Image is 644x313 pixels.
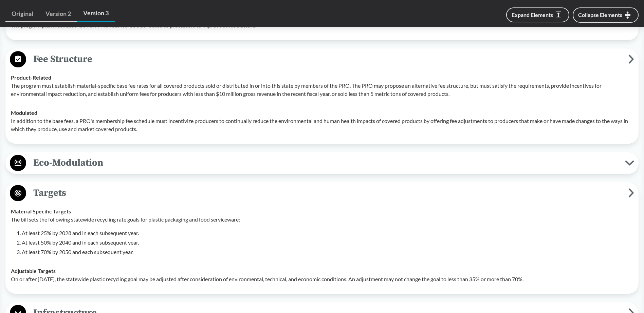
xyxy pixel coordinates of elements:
[26,155,625,170] span: Eco-Modulation
[11,74,51,81] strong: Product-Related
[8,154,636,172] button: Eco-Modulation
[8,185,636,202] button: Targets
[11,208,71,214] strong: Material Specific Targets
[8,51,636,68] button: Fee Structure
[22,238,633,247] li: At least 50% by 2040 and in each subsequent year.
[26,185,628,201] span: Targets
[11,82,633,98] p: The program must establish material-specific base fee rates for all covered products sold or dist...
[22,229,633,237] li: At least 25% by 2028 and in each subsequent year.
[77,5,115,22] a: Version 3
[22,248,633,256] li: At least 70% by 2050 and each subsequent year.
[11,109,37,116] strong: Modulated
[11,117,633,133] p: In addition to the base fees, a PRO's membership fee schedule must incentivize producers to conti...
[11,215,633,224] p: The bill sets the following statewide recycling rate goals for plastic packaging and food service...
[11,275,633,283] p: On or after [DATE], the statewide plastic recycling goal may be adjusted after consideration of e...
[11,268,56,274] strong: Adjustable Targets
[5,6,39,22] a: Original
[506,7,569,22] button: Expand Elements
[573,7,639,23] button: Collapse Elements
[26,51,628,67] span: Fee Structure
[39,6,77,22] a: Version 2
